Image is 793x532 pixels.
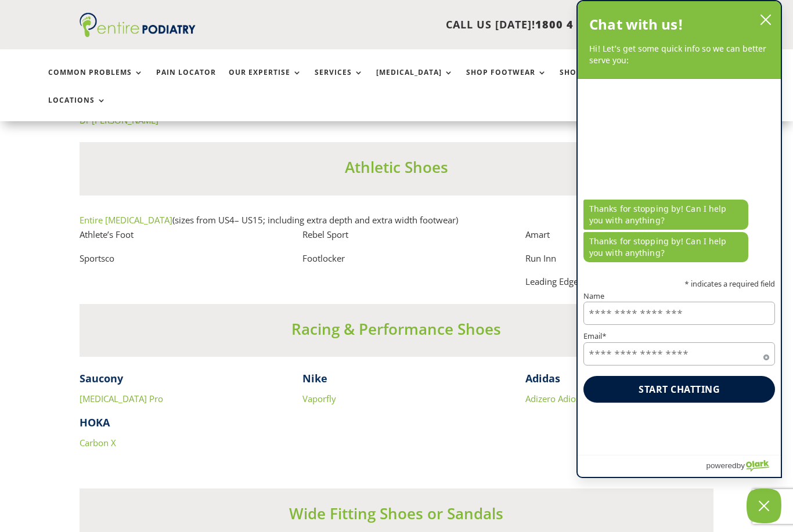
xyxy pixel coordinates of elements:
[80,503,714,530] h3: Wide Fitting Shoes or Sandals
[302,227,491,251] p: Rebel Sport
[525,274,713,289] p: Leading Edge
[583,302,775,325] input: Name
[80,157,714,183] h3: Athletic Shoes
[80,393,163,404] a: [MEDICAL_DATA] Pro
[156,68,216,93] a: Pain Locator
[578,79,781,267] div: chat
[466,68,547,93] a: Shop Footwear
[80,28,196,39] a: Entire Podiatry
[48,96,106,121] a: Locations
[583,200,748,230] p: Thanks for stopping by! Can I help you with anything?
[302,371,327,385] strong: Nike
[583,232,748,262] p: Thanks for stopping by! Can I help you with anything?
[706,455,781,477] a: Powered by Olark
[525,393,596,404] a: Adizero Adios Pro
[525,227,713,251] p: Amart
[583,280,775,288] p: * indicates a required field
[80,114,158,126] a: Dr [PERSON_NAME]
[376,68,453,93] a: [MEDICAL_DATA]
[756,11,775,28] button: close chatbox
[583,332,775,340] label: Email*
[535,17,618,31] span: 1800 4 ENTIRE
[747,488,781,523] button: Close Chatbox
[80,214,172,226] a: Entire [MEDICAL_DATA]
[80,371,123,385] strong: Saucony
[80,437,116,448] a: Carbon X
[229,68,302,93] a: Our Expertise
[80,227,268,251] p: Athlete’s Foot
[302,251,491,266] p: Footlocker
[48,68,143,93] a: Common Problems
[706,458,736,473] span: powered
[315,68,363,93] a: Services
[560,68,640,93] a: Shop Foot Care
[525,251,713,275] p: Run Inn
[224,17,618,32] p: CALL US [DATE]!
[80,319,714,345] h3: Racing & Performance Shoes
[80,213,714,228] p: (sizes from US4– US15; including extra depth and extra width footwear)
[583,376,775,403] button: Start chatting
[737,458,745,473] span: by
[589,13,684,36] h2: Chat with us!
[525,371,560,385] strong: Adidas
[80,13,196,37] img: logo (1)
[80,415,110,429] strong: HOKA
[589,43,769,67] p: Hi! Let’s get some quick info so we can better serve you:
[583,342,775,365] input: Email
[302,393,336,404] a: Vaporfly
[80,251,268,266] p: Sportsco
[583,292,775,300] label: Name
[763,352,769,358] span: Required field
